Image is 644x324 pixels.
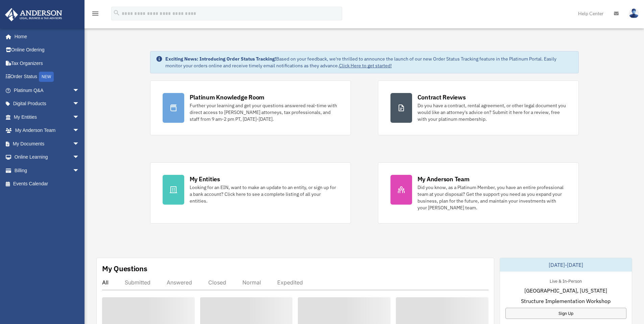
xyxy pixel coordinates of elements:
[91,12,99,18] a: menu
[39,72,54,82] div: NEW
[190,184,338,204] div: Looking for an EIN, want to make an update to an entity, or sign up for a bank account? Click her...
[150,80,351,135] a: Platinum Knowledge Room Further your learning and get your questions answered real-time with dire...
[73,137,86,151] span: arrow_drop_down
[5,70,90,84] a: Order StatusNEW
[378,80,579,135] a: Contract Reviews Do you have a contract, rental agreement, or other legal document you would like...
[505,308,626,319] a: Sign Up
[5,97,90,111] a: Digital Productsarrow_drop_down
[5,137,90,151] a: My Documentsarrow_drop_down
[165,55,573,69] div: Based on your feedback, we're thrilled to announce the launch of our new Order Status Tracking fe...
[208,279,226,286] div: Closed
[378,162,579,224] a: My Anderson Team Did you know, as a Platinum Member, you have an entire professional team at your...
[5,124,90,137] a: My Anderson Teamarrow_drop_down
[418,93,466,101] div: Contract Reviews
[5,56,90,70] a: Tax Organizers
[524,286,607,295] span: [GEOGRAPHIC_DATA], [US_STATE]
[5,151,90,164] a: Online Learningarrow_drop_down
[125,279,150,286] div: Submitted
[544,277,587,284] div: Live & In-Person
[167,279,192,286] div: Answered
[3,8,64,21] img: Anderson Advisors Platinum Portal
[73,164,86,178] span: arrow_drop_down
[5,110,90,124] a: My Entitiesarrow_drop_down
[73,124,86,138] span: arrow_drop_down
[165,56,276,62] strong: Exciting News: Introducing Order Status Tracking!
[418,175,470,183] div: My Anderson Team
[5,84,90,97] a: Platinum Q&Aarrow_drop_down
[339,63,392,69] a: Click Here to get started!
[190,93,265,101] div: Platinum Knowledge Room
[5,164,90,177] a: Billingarrow_drop_down
[190,102,338,122] div: Further your learning and get your questions answered real-time with direct access to [PERSON_NAM...
[73,97,86,111] span: arrow_drop_down
[91,9,99,18] i: menu
[500,258,632,272] div: [DATE]-[DATE]
[150,162,351,224] a: My Entities Looking for an EIN, want to make an update to an entity, or sign up for a bank accoun...
[277,279,303,286] div: Expedited
[242,279,261,286] div: Normal
[190,175,220,183] div: My Entities
[102,263,147,274] div: My Questions
[629,8,639,18] img: User Pic
[102,279,109,286] div: All
[73,151,86,164] span: arrow_drop_down
[418,102,566,122] div: Do you have a contract, rental agreement, or other legal document you would like an attorney's ad...
[418,184,566,211] div: Did you know, as a Platinum Member, you have an entire professional team at your disposal? Get th...
[113,9,120,17] i: search
[5,30,86,43] a: Home
[5,43,90,57] a: Online Ordering
[73,110,86,124] span: arrow_drop_down
[5,177,90,191] a: Events Calendar
[521,297,611,305] span: Structure Implementation Workshop
[73,84,86,97] span: arrow_drop_down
